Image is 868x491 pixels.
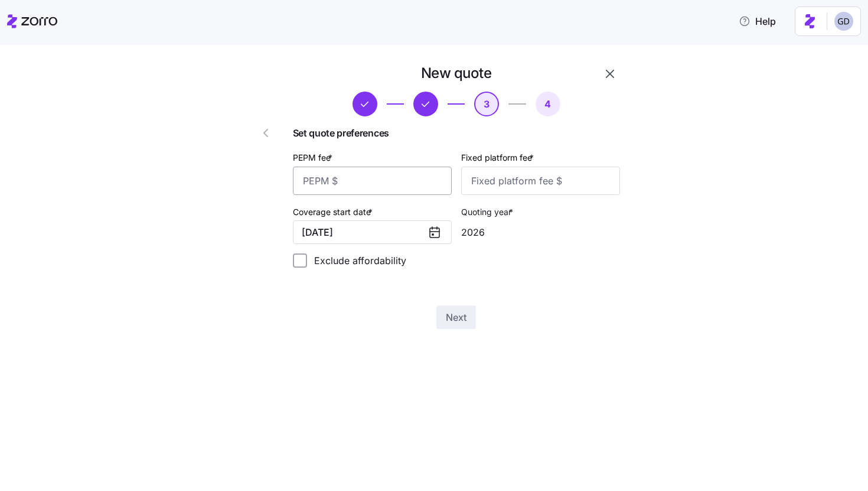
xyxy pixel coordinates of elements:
span: Help [739,14,776,28]
button: 4 [536,92,560,116]
img: 68a7f73c8a3f673b81c40441e24bb121 [834,12,853,31]
label: Quoting year [461,206,515,219]
input: PEPM $ [293,167,452,195]
h1: New quote [421,64,492,82]
span: Next [446,310,466,324]
button: Help [729,9,785,33]
label: Coverage start date [293,206,375,219]
label: Fixed platform fee [461,151,536,164]
label: Exclude affordability [307,253,406,268]
button: [DATE] [293,220,452,244]
button: 3 [474,92,499,116]
button: Next [436,305,476,329]
input: Fixed platform fee $ [461,167,620,195]
label: PEPM fee [293,151,335,164]
span: Set quote preferences [293,126,620,141]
